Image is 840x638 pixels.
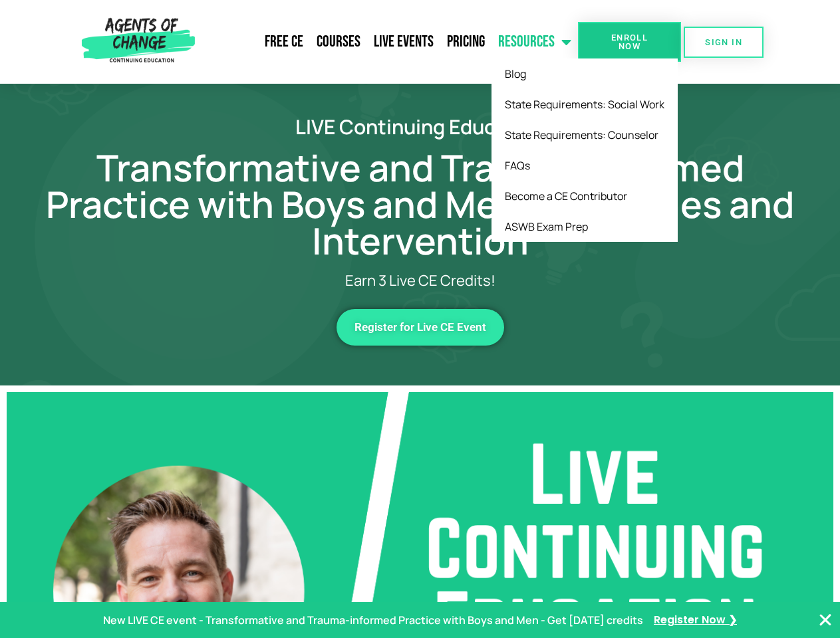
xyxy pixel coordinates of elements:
a: Register Now ❯ [654,611,737,630]
p: Earn 3 Live CE Credits! [94,272,746,289]
button: Close Banner [817,612,833,628]
a: Enroll Now [578,22,681,62]
a: Resources [491,25,578,58]
a: Pricing [440,25,491,58]
a: Live Events [367,25,440,58]
span: SIGN IN [705,38,742,47]
a: Courses [310,25,367,58]
p: New LIVE CE event - Transformative and Trauma-informed Practice with Boys and Men - Get [DATE] cr... [103,611,643,630]
a: Become a CE Contributor [491,181,678,211]
a: State Requirements: Social Work [491,89,678,120]
ul: Resources [491,58,678,242]
a: State Requirements: Counselor [491,120,678,150]
a: SIGN IN [684,27,764,58]
a: Blog [491,58,678,89]
a: Free CE [258,25,310,58]
a: FAQs [491,150,678,181]
a: Register for Live CE Event [337,309,504,346]
h2: LIVE Continuing Education [41,117,799,136]
a: ASWB Exam Prep [491,211,678,242]
h1: Transformative and Trauma-informed Practice with Boys and Men: Strategies and Intervention [41,150,799,259]
nav: Menu [200,25,578,58]
span: Register for Live CE Event [354,322,486,333]
span: Enroll Now [599,33,660,51]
